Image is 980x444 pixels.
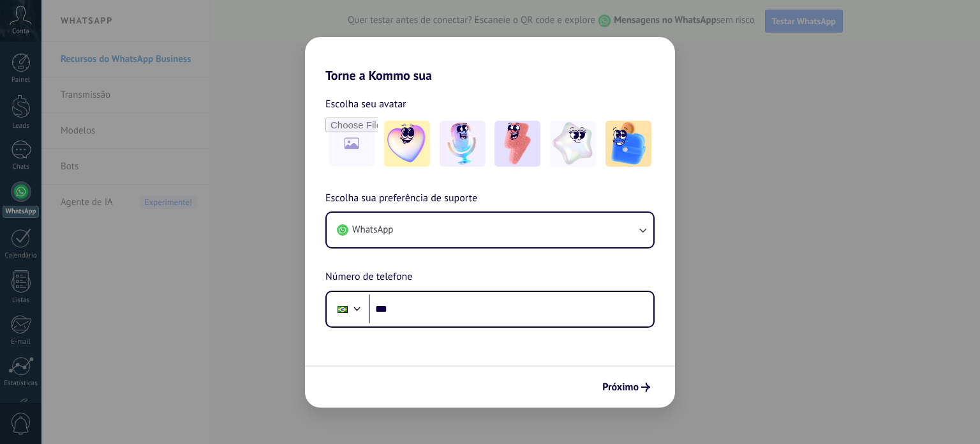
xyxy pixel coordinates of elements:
div: Brazil: + 55 [330,296,355,323]
img: -5.jpeg [605,121,651,167]
img: -3.jpeg [494,121,540,167]
button: WhatsApp [327,213,653,247]
img: -4.jpeg [550,121,596,167]
span: Número de telefone [325,269,412,286]
img: -2.jpeg [440,121,486,167]
button: Próximo [597,376,656,398]
img: -1.jpeg [384,121,430,167]
span: WhatsApp [352,224,393,236]
span: Escolha sua preferência de suporte [325,190,477,207]
span: Próximo [602,383,639,392]
span: Escolha seu avatar [325,96,406,112]
h2: Torne a Kommo sua [305,37,675,83]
